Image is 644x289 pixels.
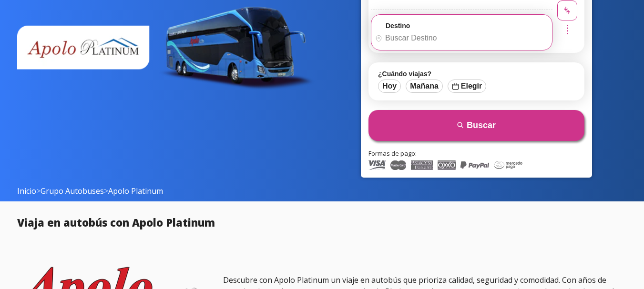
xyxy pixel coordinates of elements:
label: ¿Cuándo viajas? [378,70,575,78]
a: Inicio [17,186,36,196]
img: Visa [368,160,386,170]
input: Buscar Destino [371,26,550,50]
h2: Viaja en autobús con Apolo Platinum [17,215,627,230]
button: Buscar [368,110,584,141]
img: bus apolo platinum [17,1,315,97]
button: Elegir [448,80,486,93]
button: Mañana [406,80,443,93]
img: Oxxo [438,160,456,170]
button: Hoy [378,80,401,93]
span: Apolo Platinum [108,186,163,196]
span: > > [17,185,163,197]
a: Grupo Autobuses [41,186,104,196]
p: Formas de pago: [368,149,584,159]
img: Master Card [390,160,406,170]
label: Destino [386,22,410,30]
img: American Express [411,160,432,170]
img: Mercado Pago [494,160,522,170]
img: PayPal [460,160,489,170]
